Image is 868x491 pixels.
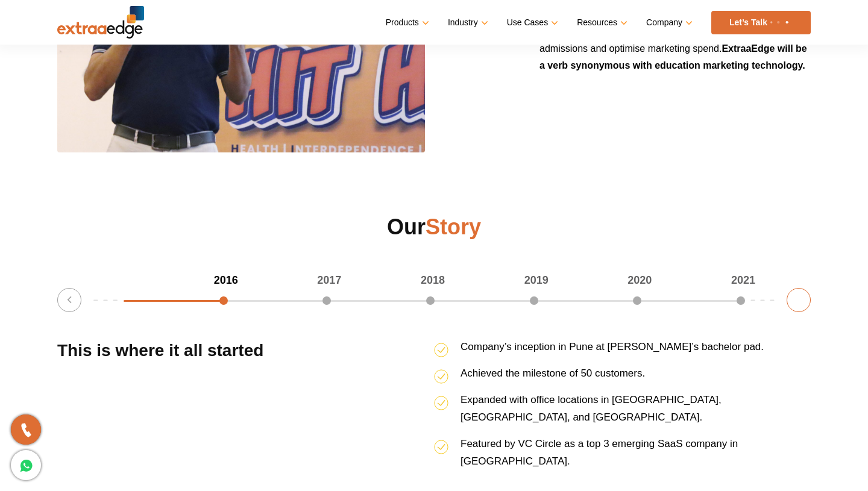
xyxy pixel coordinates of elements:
[386,14,427,31] a: Products
[421,274,445,286] span: 2018
[577,14,625,31] a: Resources
[646,14,690,31] a: Company
[539,7,811,83] p: Our [PERSON_NAME] or vision is to become the globally preferred Education Marketing Technology to...
[57,338,434,479] h3: This is where it all started
[524,274,549,286] span: 2019
[214,274,238,286] span: 2016
[57,213,811,242] h2: Our
[627,274,652,286] span: 2020
[787,288,811,312] button: Next
[434,364,811,391] li: Achieved the milestone of 50 customers.
[426,214,481,239] span: Story
[434,435,811,479] li: Featured by VC Circle as a top 3 emerging SaaS company in [GEOGRAPHIC_DATA].
[434,338,811,364] li: Company’s inception in Pune at [PERSON_NAME]’s bachelor pad.
[57,288,81,312] button: Previous
[507,14,556,31] a: Use Cases
[317,274,341,286] span: 2017
[711,11,811,34] a: Let’s Talk
[731,274,755,286] span: 2021
[434,391,811,435] li: Expanded with office locations in [GEOGRAPHIC_DATA], [GEOGRAPHIC_DATA], and [GEOGRAPHIC_DATA].
[448,14,486,31] a: Industry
